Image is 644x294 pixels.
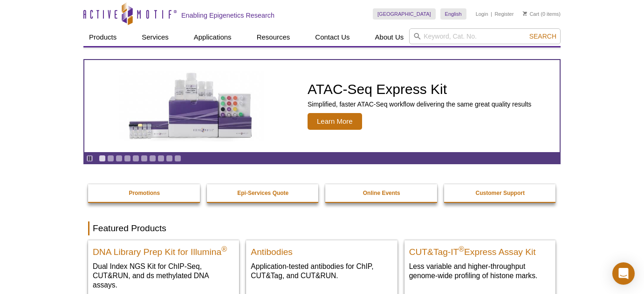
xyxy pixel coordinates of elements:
[93,261,234,290] p: Dual Index NGS Kit for ChIP-Seq, CUT&RUN, and ds methylated DNA assays.
[308,113,362,130] span: Learn More
[612,262,635,285] div: Open Intercom Messenger
[409,243,551,257] h2: CUT&Tag-IT Express Assay Kit
[409,28,561,44] input: Keyword, Cat. No.
[116,155,123,162] a: Go to slide 3
[309,28,355,46] a: Contact Us
[188,28,237,46] a: Applications
[88,221,556,235] h2: Featured Products
[308,100,531,108] p: Simplified, faster ATAC-Seq workflow delivering the same great quality results
[107,155,114,162] a: Go to slide 2
[124,155,131,162] a: Go to slide 4
[141,155,148,162] a: Go to slide 6
[440,8,466,20] a: English
[476,190,525,196] strong: Customer Support
[88,184,201,202] a: Promotions
[237,190,288,196] strong: Epi-Services Quote
[83,28,122,46] a: Products
[221,245,227,253] sup: ®
[251,261,392,281] p: Application-tested antibodies for ChIP, CUT&Tag, and CUT&RUN.
[251,243,392,257] h2: Antibodies
[494,11,514,17] a: Register
[523,11,527,16] img: Your Cart
[325,184,438,202] a: Online Events
[373,8,436,20] a: [GEOGRAPHIC_DATA]
[166,155,173,162] a: Go to slide 9
[174,155,181,162] a: Go to slide 10
[459,245,464,253] sup: ®
[308,82,531,96] h2: ATAC-Seq Express Kit
[207,184,320,202] a: Epi-Services Quote
[99,155,106,162] a: Go to slide 1
[93,243,234,257] h2: DNA Library Prep Kit for Illumina
[86,155,93,162] a: Toggle autoplay
[84,60,560,152] article: ATAC-Seq Express Kit
[246,240,397,290] a: All Antibodies Antibodies Application-tested antibodies for ChIP, CUT&Tag, and CUT&RUN.
[476,11,488,17] a: Login
[132,155,139,162] a: Go to slide 5
[491,8,492,20] li: |
[158,155,164,162] a: Go to slide 8
[527,32,559,40] button: Search
[363,190,400,196] strong: Online Events
[181,11,274,20] h2: Enabling Epigenetics Research
[84,60,560,152] a: ATAC-Seq Express Kit ATAC-Seq Express Kit Simplified, faster ATAC-Seq workflow delivering the sam...
[136,28,174,46] a: Services
[529,33,556,40] span: Search
[129,190,160,196] strong: Promotions
[115,71,268,141] img: ATAC-Seq Express Kit
[409,261,551,281] p: Less variable and higher-throughput genome-wide profiling of histone marks​.
[251,28,296,46] a: Resources
[404,240,555,290] a: CUT&Tag-IT® Express Assay Kit CUT&Tag-IT®Express Assay Kit Less variable and higher-throughput ge...
[370,28,410,46] a: About Us
[523,8,561,20] li: (0 items)
[523,11,539,17] a: Cart
[444,184,557,202] a: Customer Support
[149,155,156,162] a: Go to slide 7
